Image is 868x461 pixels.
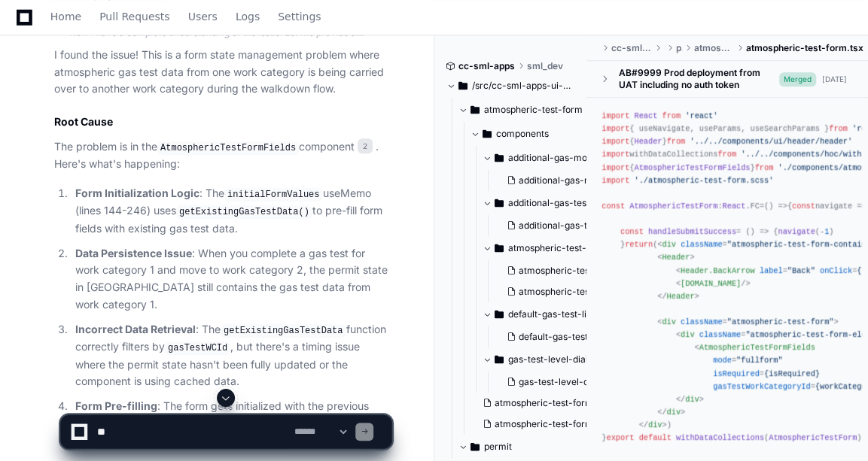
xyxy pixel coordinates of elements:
span: atmospheric-test-form.tsx [746,42,863,54]
div: { useNavigate, useParams, useSearchParams } { } withDataCollections { } : . = { navigate = () { w... [602,110,853,444]
span: './atmospheric-test-form.scss' [634,176,773,185]
svg: Directory [495,194,504,212]
span: div [662,317,675,326]
span: components [496,128,549,140]
span: React [723,202,746,211]
span: div [681,330,694,339]
span: additional-gas-modal.tsx [519,174,626,187]
span: < > [657,253,694,262]
p: : The useMemo (lines 144-246) uses to pre-fill form fields with existing gas test data. [75,185,391,238]
span: additional-gas-test-list.tsx [519,220,632,232]
div: [DATE] [822,74,847,85]
span: return [625,240,653,249]
span: const [602,202,625,211]
span: mode [713,356,732,365]
button: atmospheric-test-form-fields [483,236,612,260]
span: < = > [657,317,838,326]
span: atmospheric-test-form [694,42,734,54]
span: const [792,202,815,211]
span: import [602,137,629,146]
span: Settings [278,12,321,21]
span: className [681,317,722,326]
span: import [602,150,629,159]
button: gas-test-level-dialog.tsx [501,372,615,393]
span: cc-sml-apps-ui-mobile [611,42,652,54]
p: : When you complete a gas test for work category 1 and move to work category 2, the permit state ... [75,245,391,314]
span: import [602,111,629,120]
strong: Form Initialization Logic [75,187,199,199]
span: additional-gas-test-list [508,197,606,209]
span: atmospheric-test-form [484,104,583,116]
span: "Back" [787,266,815,275]
span: Home [50,12,81,21]
span: navigate [778,227,815,236]
strong: Incorrect Data Retrieval [75,323,196,335]
p: The problem is in the component . Here's what's happening: [54,138,391,173]
svg: Directory [495,149,504,167]
svg: Directory [495,350,504,368]
button: components [471,122,600,146]
span: 1 [824,227,829,236]
span: Users [188,12,218,21]
span: '../../components/ui/header/header' [690,137,852,146]
span: atmospheric-test-form-fields [508,242,612,254]
svg: Directory [495,239,504,257]
span: AtmosphericTestFormFields [699,343,815,352]
span: additional-gas-modal [508,152,600,164]
span: const [620,227,644,236]
span: import [602,163,629,172]
svg: Directory [471,101,480,119]
svg: Directory [458,77,468,95]
span: className [699,330,741,339]
span: import [602,124,629,133]
button: default-gas-test-list.tsx [501,326,615,347]
button: additional-gas-test-list [483,191,612,215]
span: label [760,266,783,275]
p: : The function correctly filters by , but there's a timing issue where the permit state hasn't be... [75,321,391,391]
span: Merged [779,72,816,86]
span: isRequired [713,369,760,378]
button: atmospheric-test-form [458,98,588,122]
span: FC [751,202,760,211]
button: atmospheric-test-form-fields.scss [501,260,615,281]
code: getExistingGasTestData [221,324,346,338]
button: additional-gas-modal.tsx [501,170,615,191]
span: atmospheric-test-form-fields.scss [519,265,665,277]
span: gas-test-level-dialog.tsx [519,376,624,388]
code: initialFormValues [224,188,322,202]
button: default-gas-test-list [483,302,612,326]
h2: Root Cause [54,114,391,129]
span: "fullform" [736,356,783,365]
span: from [829,124,848,133]
span: () => [764,202,787,211]
code: AtmosphericTestFormFields [157,141,299,155]
span: className [681,240,722,249]
div: AB#9999 Prod deployment from UAT including no auth token [618,67,779,91]
code: gasTestWCId [165,341,230,355]
span: </ > [657,292,699,301]
span: import [602,176,629,185]
span: sml_dev [527,60,563,72]
span: Pull Requests [99,12,169,21]
span: [DOMAIN_NAME] [681,279,741,288]
span: cc-sml-apps [458,60,515,72]
span: "atmospheric-test-form" [727,317,834,326]
span: onClick [820,266,852,275]
code: getExistingGasTestData() [176,205,312,219]
span: div [662,240,675,249]
span: from [662,111,681,120]
span: 'react' [685,111,717,120]
span: React [634,111,657,120]
span: Header [662,253,690,262]
svg: Directory [495,305,504,323]
button: atmospheric-test-form-fields.tsx [501,281,615,302]
strong: Data Persistence Issue [75,247,192,259]
span: Header.BackArrow [681,266,755,275]
span: Header [667,292,695,301]
button: gas-test-level-dialog [483,347,612,372]
span: pages [676,42,682,54]
span: default-gas-test-list [508,308,594,320]
span: AtmosphericTestForm [629,202,717,211]
span: handleSubmitSuccess [648,227,736,236]
button: additional-gas-test-list.tsx [501,215,615,236]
